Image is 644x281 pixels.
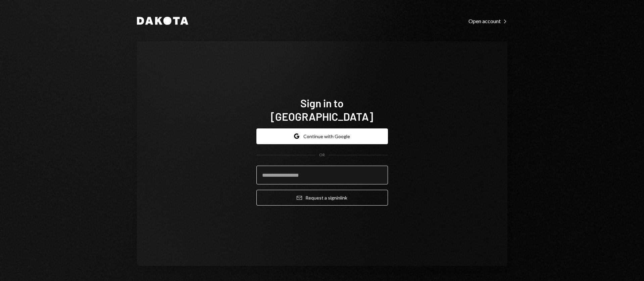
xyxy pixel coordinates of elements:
button: Request a signinlink [256,190,388,206]
div: Open account [468,18,507,24]
h1: Sign in to [GEOGRAPHIC_DATA] [256,96,388,123]
button: Continue with Google [256,128,388,144]
a: Open account [468,17,507,24]
div: OR [319,152,325,158]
